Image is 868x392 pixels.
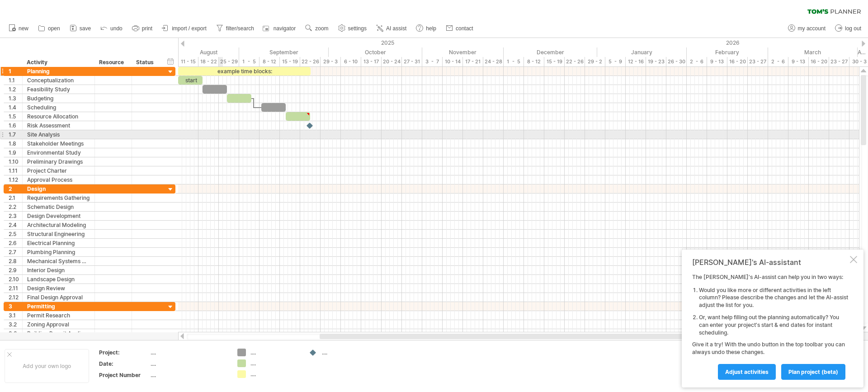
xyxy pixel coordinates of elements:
div: Final Design Approval [27,293,90,302]
div: example time blocks: [178,67,311,76]
div: 1 [9,67,22,76]
div: 5 - 9 [605,57,626,66]
div: Activity [27,58,90,67]
div: Electrical Planning [27,239,90,247]
div: 9 - 13 [788,57,809,66]
div: 10 - 14 [443,57,463,66]
div: Site Analysis [27,130,90,139]
div: August 2025 [154,47,239,57]
a: new [6,23,31,34]
a: navigator [261,23,298,34]
span: import / export [172,25,207,32]
div: 16 - 20 [809,57,829,66]
span: my account [798,25,826,32]
div: November 2025 [422,47,504,57]
div: 2.12 [9,293,22,302]
div: 24 - 28 [483,57,504,66]
div: 22 - 26 [300,57,321,66]
div: 17 - 21 [463,57,483,66]
div: Interior Design [27,266,90,274]
div: Environmental Study [27,148,90,157]
span: undo [110,25,123,32]
div: 3.2 [9,320,22,329]
div: 13 - 17 [361,57,382,66]
div: 11 - 15 [178,57,198,66]
div: 2.6 [9,239,22,247]
div: 1.9 [9,148,22,157]
div: Resource [99,58,127,67]
div: 18 - 22 [198,57,219,66]
a: zoom [303,23,331,34]
div: Design Review [27,284,90,293]
div: Structural Engineering [27,230,90,238]
div: .... [322,349,371,356]
div: September 2025 [239,47,329,57]
div: 1.10 [9,157,22,166]
div: .... [250,359,300,367]
div: 23 - 27 [829,57,849,66]
div: 3 [9,302,22,311]
div: 6 - 10 [341,57,361,66]
div: 1.6 [9,121,22,130]
div: Scheduling [27,103,90,112]
div: 2.2 [9,203,22,211]
a: contact [443,23,476,34]
div: October 2025 [329,47,422,57]
div: Project: [99,349,149,356]
div: .... [151,360,226,368]
div: 1.1 [9,76,22,85]
div: 15 - 19 [280,57,300,66]
div: 15 - 19 [544,57,565,66]
div: 16 - 20 [727,57,748,66]
div: 2 [9,184,22,193]
span: filter/search [226,25,254,32]
span: settings [348,25,367,32]
div: 1 - 5 [239,57,259,66]
span: save [80,25,91,32]
div: start [178,76,203,85]
div: 1.2 [9,85,22,94]
a: log out [833,23,864,34]
a: Adjust activities [718,364,776,380]
span: plan project (beta) [788,368,838,375]
div: 1.8 [9,139,22,148]
div: Stakeholder Meetings [27,139,90,148]
div: 29 - 2 [585,57,605,66]
div: Zoning Approval [27,320,90,329]
div: 2 - 6 [768,57,788,66]
div: 2.1 [9,194,22,202]
div: Preliminary Drawings [27,157,90,166]
div: 2 - 6 [687,57,707,66]
a: undo [98,23,125,34]
div: 2.8 [9,257,22,265]
div: 12 - 16 [626,57,646,66]
li: Or, want help filling out the planning automatically? You can enter your project's start & end da... [699,314,848,336]
a: save [67,23,94,34]
a: import / export [160,23,209,34]
div: March 2026 [768,47,858,57]
div: 2.5 [9,230,22,238]
div: 20 - 24 [382,57,402,66]
a: help [414,23,439,34]
a: AI assist [374,23,409,34]
div: 3.1 [9,311,22,320]
div: Planning [27,67,90,76]
a: filter/search [214,23,257,34]
span: contact [456,25,473,32]
span: zoom [315,25,328,32]
div: 8 - 12 [259,57,280,66]
div: Architectural Modeling [27,221,90,229]
span: help [426,25,436,32]
span: log out [845,25,861,32]
div: .... [151,349,226,356]
div: Building Permit Application [27,329,90,338]
div: 27 - 31 [402,57,422,66]
div: 29 - 3 [321,57,341,66]
div: Date: [99,360,149,368]
div: Approval Process [27,175,90,184]
div: 2.9 [9,266,22,274]
div: Landscape Design [27,275,90,283]
div: 2.11 [9,284,22,293]
div: 23 - 27 [748,57,768,66]
a: open [36,23,63,34]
